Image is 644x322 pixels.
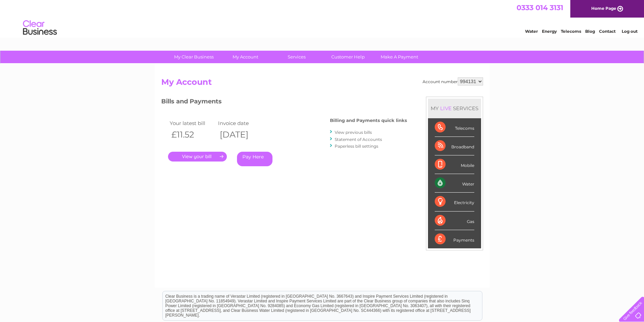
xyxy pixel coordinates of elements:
[335,137,382,142] a: Statement of Accounts
[237,152,272,166] a: Pay Here
[161,97,407,108] h3: Bills and Payments
[216,119,265,128] td: Invoice date
[166,51,222,63] a: My Clear Business
[320,51,376,63] a: Customer Help
[599,29,616,34] a: Contact
[372,51,427,63] a: Make A Payment
[435,230,474,248] div: Payments
[161,77,483,90] h2: My Account
[168,128,217,142] th: £11.52
[435,212,474,230] div: Gas
[542,29,557,34] a: Energy
[163,4,482,33] div: Clear Business is a trading name of Verastar Limited (registered in [GEOGRAPHIC_DATA] No. 3667643...
[217,51,273,63] a: My Account
[428,99,481,118] div: MY SERVICES
[561,29,581,34] a: Telecoms
[269,51,325,63] a: Services
[435,174,474,193] div: Water
[435,155,474,174] div: Mobile
[517,3,563,12] a: 0333 014 3131
[585,29,595,34] a: Blog
[168,152,227,162] a: .
[23,18,57,38] img: logo.png
[335,130,372,135] a: View previous bills
[330,118,407,123] h4: Billing and Payments quick links
[335,144,378,149] a: Paperless bill settings
[439,105,453,112] div: LIVE
[435,193,474,211] div: Electricity
[216,128,265,142] th: [DATE]
[423,77,483,85] div: Account number
[435,118,474,137] div: Telecoms
[622,29,638,34] a: Log out
[435,137,474,155] div: Broadband
[525,29,538,34] a: Water
[168,119,217,128] td: Your latest bill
